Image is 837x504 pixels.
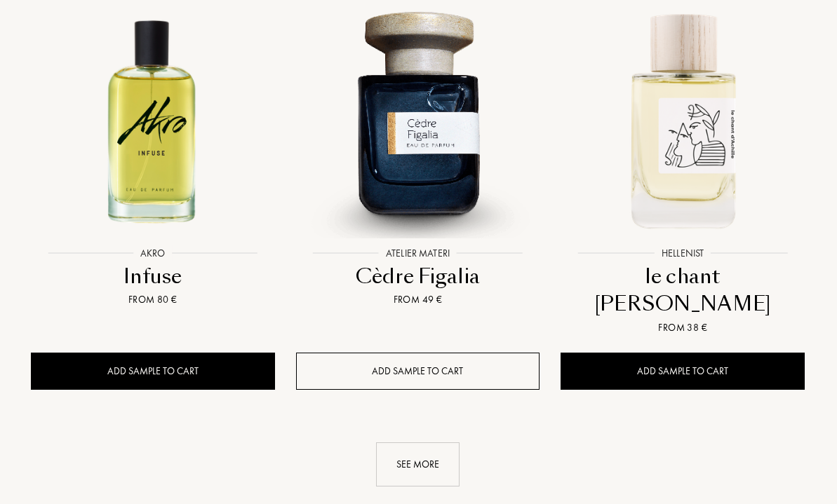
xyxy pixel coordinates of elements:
[36,292,269,307] div: From 80 €
[566,263,799,318] div: le chant [PERSON_NAME]
[296,353,540,390] div: Add sample to cart
[376,442,460,486] div: See more
[302,292,535,307] div: From 49 €
[566,320,799,335] div: From 38 €
[561,353,805,390] div: Add sample to cart
[31,353,275,390] div: Add sample to cart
